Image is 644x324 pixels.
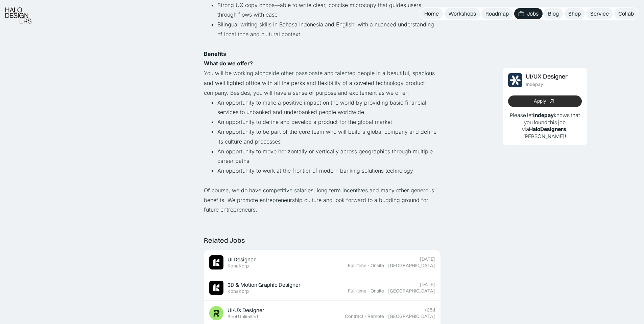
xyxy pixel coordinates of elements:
div: [DATE] [420,282,435,287]
a: Home [420,8,443,19]
div: Service [590,10,609,17]
div: >25d [424,307,435,313]
li: An opportunity to work at the frontier of modern banking solutions technology [217,166,440,186]
div: [GEOGRAPHIC_DATA] [388,314,435,319]
div: Indepay [526,82,543,87]
div: UI/UX Designer [526,73,568,80]
div: UI Designer [228,256,256,263]
div: [GEOGRAPHIC_DATA] [388,288,435,294]
div: · [385,288,387,294]
div: Roadmap [485,10,509,17]
div: Apply [534,99,546,104]
div: Full-time [348,288,366,294]
div: Full-time [348,263,366,268]
div: · [364,314,367,319]
li: An opportunity to define and develop a product for the global market [217,117,440,127]
p: Please let knows that you found this job via , [PERSON_NAME]! [508,112,582,140]
img: Job Image [209,281,223,295]
a: Service [586,8,613,19]
div: KonaKorp [228,288,249,294]
li: Strong UX copy chops—able to write clear, concise microcopy that guides users through flows with ... [217,0,440,20]
a: Workshops [444,8,480,19]
a: Roadmap [481,8,513,19]
div: Shop [568,10,581,17]
div: [DATE] [420,256,435,262]
p: You will be working alongside other passionate and talented people in a beautiful, spacious and w... [204,49,440,98]
a: Apply [508,95,582,107]
img: Job Image [209,306,223,320]
img: Job Image [508,73,522,87]
b: HaloDesigners [529,126,566,133]
div: Blog [548,10,559,17]
div: Collab [618,10,634,17]
div: KonaKorp [228,263,249,269]
div: · [367,263,370,268]
div: · [385,314,387,319]
strong: Benefits What do we offer? [204,50,253,67]
div: Reel Unlimited [228,314,258,320]
div: [GEOGRAPHIC_DATA] [388,263,435,268]
a: Jobs [514,8,543,19]
div: Contract [345,314,363,319]
a: Shop [564,8,585,19]
b: Indepay [533,112,554,118]
li: An opportunity to be part of the core team who will build a global company and define its culture... [217,127,440,147]
div: · [385,263,387,268]
li: Bilingual writing skills in Bahasa Indonesia and English, with a nuanced understanding of local t... [217,20,440,49]
li: An opportunity to move horizontally or vertically across geographies through multiple career paths [217,147,440,166]
div: · [367,288,370,294]
div: Home [424,10,439,17]
div: Onsite [371,263,384,268]
img: Job Image [209,255,223,269]
a: Job Image3D & Motion Graphic DesignerKonaKorp[DATE]Full-time·Onsite·[GEOGRAPHIC_DATA] [204,275,440,301]
a: Collab [614,8,638,19]
div: Workshops [448,10,476,17]
div: Remote [367,314,384,319]
li: An opportunity to make a positive impact on the world by providing basic financial services to un... [217,98,440,117]
div: Related Jobs [204,236,245,244]
a: Job ImageUI DesignerKonaKorp[DATE]Full-time·Onsite·[GEOGRAPHIC_DATA] [204,250,440,275]
div: 3D & Motion Graphic Designer [228,281,301,288]
p: Of course, we do have competitive salaries, long term incentives and many other generous benefits... [204,186,440,215]
div: Jobs [527,10,539,17]
div: Onsite [371,288,384,294]
div: UI/UX Designer [228,307,264,314]
a: Blog [544,8,563,19]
